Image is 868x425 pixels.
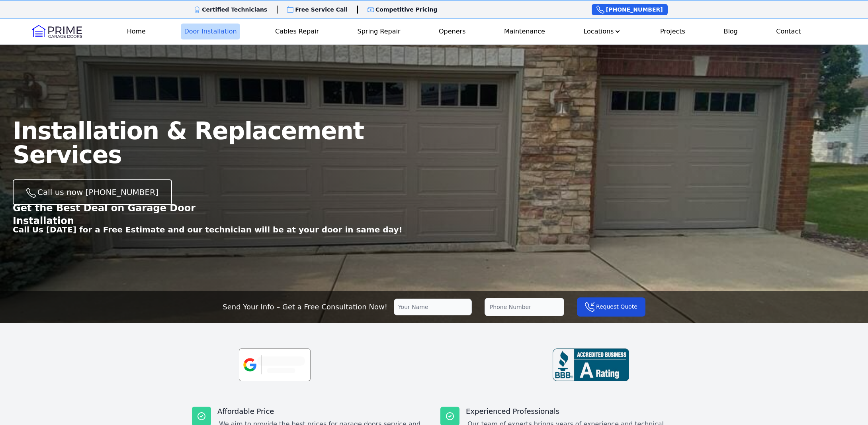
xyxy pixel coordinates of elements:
p: Call Us [DATE] for a Free Estimate and our technician will be at your door in same day! [13,224,403,235]
a: Spring Repair [354,24,404,39]
p: Affordable Price [217,407,428,416]
p: Certified Technicians [202,6,267,14]
input: Phone Number [485,298,564,316]
a: Projects [657,24,688,39]
button: Request Quote [577,297,645,317]
a: Openers [436,24,469,39]
img: BBB-review [553,348,629,381]
a: Contact [773,24,804,39]
a: Blog [720,24,741,39]
span: Installation & Replacement Services [13,117,364,169]
input: Your Name [394,299,472,315]
a: Home [124,24,149,39]
p: Free Service Call [295,6,348,14]
a: Cables Repair [272,24,322,39]
p: Send Your Info – Get a Free Consultation Now! [223,301,387,313]
a: [PHONE_NUMBER] [592,4,668,15]
a: Call us now [PHONE_NUMBER] [13,179,172,205]
a: Maintenance [501,24,548,39]
a: Door Installation [181,24,240,39]
img: Logo [32,25,82,38]
p: Competitive Pricing [375,6,438,14]
button: Locations [580,24,625,39]
p: Experienced Professionals [466,407,676,416]
p: Get the Best Deal on Garage Door Installation [13,202,242,227]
